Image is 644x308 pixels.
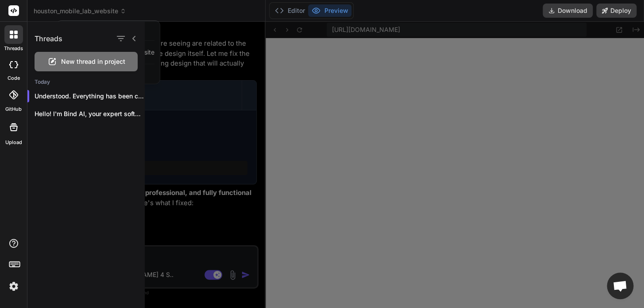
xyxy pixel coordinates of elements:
[5,105,22,113] label: GitHub
[8,74,20,82] label: code
[6,279,21,294] img: settings
[27,78,145,86] h2: Today
[35,92,145,101] p: Understood. Everything has been cleared....
[4,45,23,52] label: threads
[5,139,22,146] label: Upload
[607,273,633,299] a: Open chat
[35,33,62,44] h1: Threads
[35,109,145,118] p: Hello! I'm Bind AI, your expert software...
[61,57,125,66] span: New thread in project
